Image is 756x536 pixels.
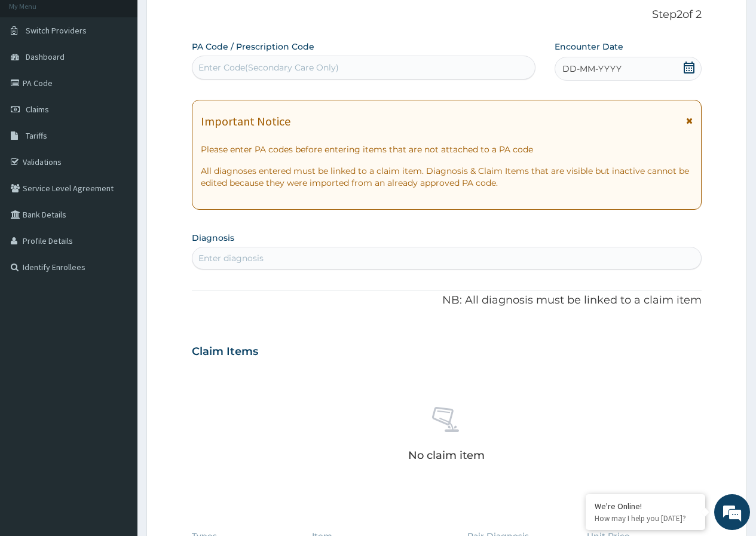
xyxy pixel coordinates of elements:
span: Switch Providers [26,25,87,36]
p: How may I help you today? [595,513,696,523]
span: Tariffs [26,130,47,141]
p: Step 2 of 2 [192,8,702,22]
span: We're online! [69,151,165,271]
label: Encounter Date [555,41,623,53]
textarea: Type your message and hit 'Enter' [6,326,228,368]
img: d_794563401_company_1708531726252_794563401 [22,60,48,90]
div: Minimize live chat window [196,6,225,35]
span: Claims [26,104,49,115]
p: NB: All diagnosis must be linked to a claim item [192,293,702,308]
span: DD-MM-YYYY [562,63,622,75]
span: Dashboard [26,51,65,62]
label: PA Code / Prescription Code [192,41,314,53]
h1: Important Notice [201,115,290,128]
div: Chat with us now [62,67,201,82]
div: Enter Code(Secondary Care Only) [198,62,339,73]
label: Diagnosis [192,232,234,244]
h3: Claim Items [192,345,258,359]
p: No claim item [408,449,485,461]
p: All diagnoses entered must be linked to a claim item. Diagnosis & Claim Items that are visible bu... [201,165,693,189]
div: We're Online! [595,501,696,512]
p: Please enter PA codes before entering items that are not attached to a PA code [201,143,693,155]
div: Enter diagnosis [198,252,264,264]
